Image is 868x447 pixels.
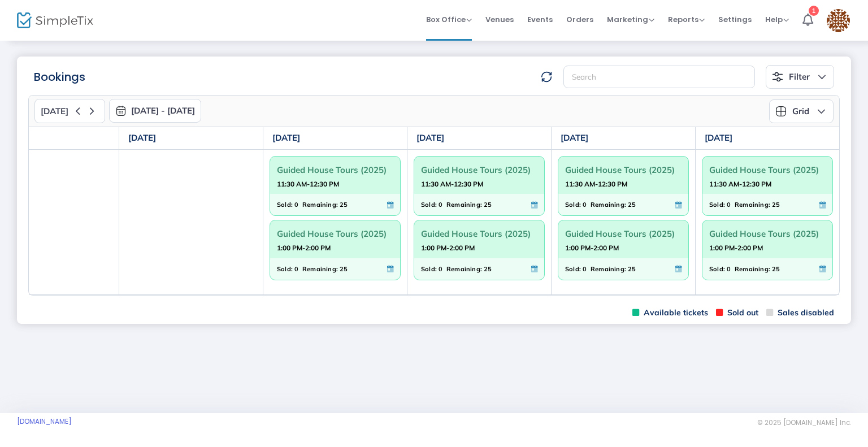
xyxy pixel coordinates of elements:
span: Sold: [709,198,725,211]
span: Sold: [277,263,293,275]
span: 25 [484,198,492,211]
span: Remaining: [446,263,482,275]
span: Guided House Tours (2025) [565,225,682,242]
strong: 11:30 AM-12:30 PM [421,177,483,191]
span: Sold: [421,198,437,211]
strong: 11:30 AM-12:30 PM [565,177,627,191]
span: Events [527,5,553,34]
span: 25 [340,263,348,275]
span: 0 [439,198,442,211]
span: [DATE] [41,106,68,116]
div: 1 [809,6,819,16]
span: Guided House Tours (2025) [421,161,537,179]
span: Remaining: [446,198,482,211]
span: Reports [668,14,705,25]
m-panel-title: Bookings [34,68,85,85]
button: [DATE] - [DATE] [109,99,201,123]
span: Guided House Tours (2025) [277,161,393,179]
span: 0 [583,198,587,211]
span: Settings [718,5,752,34]
img: filter [772,71,783,83]
span: 0 [727,198,731,211]
span: Remaining: [591,263,626,275]
span: Remaining: [591,198,626,211]
span: Sold: [421,263,437,275]
span: 25 [772,198,780,211]
span: Orders [566,5,593,34]
strong: 1:00 PM-2:00 PM [709,241,763,255]
span: Remaining: [302,263,338,275]
th: [DATE] [263,127,407,150]
span: Help [765,14,789,25]
strong: 1:00 PM-2:00 PM [565,241,619,255]
span: Sold: [277,198,293,211]
span: Box Office [426,14,472,25]
span: Marketing [607,14,654,25]
span: 0 [294,263,298,275]
span: 25 [628,263,636,275]
img: grid [775,106,787,117]
img: monthly [115,105,127,116]
span: © 2025 [DOMAIN_NAME] Inc. [757,418,851,427]
span: Remaining: [735,198,770,211]
span: Guided House Tours (2025) [565,161,682,179]
strong: 11:30 AM-12:30 PM [277,177,339,191]
span: Guided House Tours (2025) [421,225,537,242]
span: 25 [484,263,492,275]
span: Venues [485,5,514,34]
span: Sold: [565,198,581,211]
span: 0 [727,263,731,275]
span: 25 [340,198,348,211]
span: 25 [628,198,636,211]
span: Available tickets [632,307,708,318]
span: Guided House Tours (2025) [709,225,826,242]
span: Sold: [709,263,725,275]
span: 0 [583,263,587,275]
th: [DATE] [552,127,696,150]
span: 0 [294,198,298,211]
span: Sold out [716,307,758,318]
input: Search [563,66,755,89]
span: 0 [439,263,442,275]
span: 25 [772,263,780,275]
a: [DOMAIN_NAME] [17,417,72,426]
span: Guided House Tours (2025) [709,161,826,179]
th: [DATE] [119,127,263,150]
span: Sold: [565,263,581,275]
span: Remaining: [735,263,770,275]
strong: 11:30 AM-12:30 PM [709,177,771,191]
button: Grid [769,99,834,123]
th: [DATE] [407,127,552,150]
th: [DATE] [696,127,840,150]
strong: 1:00 PM-2:00 PM [421,241,475,255]
button: [DATE] [34,99,105,123]
span: Sales disabled [766,307,834,318]
img: refresh-data [541,71,552,83]
button: Filter [766,65,834,89]
span: Remaining: [302,198,338,211]
strong: 1:00 PM-2:00 PM [277,241,331,255]
span: Guided House Tours (2025) [277,225,393,242]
